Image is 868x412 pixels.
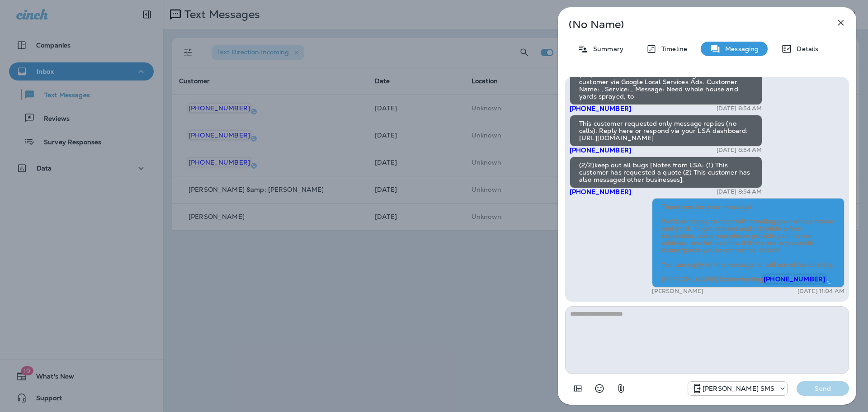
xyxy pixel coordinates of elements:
div: This customer requested only message replies (no calls). Reply here or respond via your LSA dashb... [570,115,762,147]
p: [DATE] 11:04 AM [797,288,844,295]
div: (1/2)You have received a new message from a customer via Google Local Services Ads. Customer Name... [570,66,762,105]
p: Timeline [657,45,687,52]
p: [DATE] 8:54 AM [717,147,762,154]
p: [DATE] 8:54 AM [717,105,762,112]
span: [PHONE_NUMBER] [764,275,825,283]
p: [DATE] 8:54 AM [717,188,762,195]
button: Add in a premade template [569,379,587,398]
p: Messaging [721,45,759,52]
p: Summary [589,45,623,52]
p: [PERSON_NAME] SMS [703,385,774,392]
p: [PERSON_NAME] [652,288,703,295]
p: Details [792,45,818,52]
span: [PHONE_NUMBER] [570,146,631,154]
span: [PHONE_NUMBER] [570,188,631,196]
span: Thank you for your message! We’d be happy to help with treating your whole house and yard. To get... [661,203,835,283]
p: (No Name) [569,21,816,28]
span: [PHONE_NUMBER] [570,104,631,113]
button: Select an emoji [590,379,609,398]
div: +1 (757) 760-3335 [688,383,787,394]
div: (2/2)keep out all bugs [Notes from LSA: (1) This customer has requested a quote (2) This customer... [570,156,762,188]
